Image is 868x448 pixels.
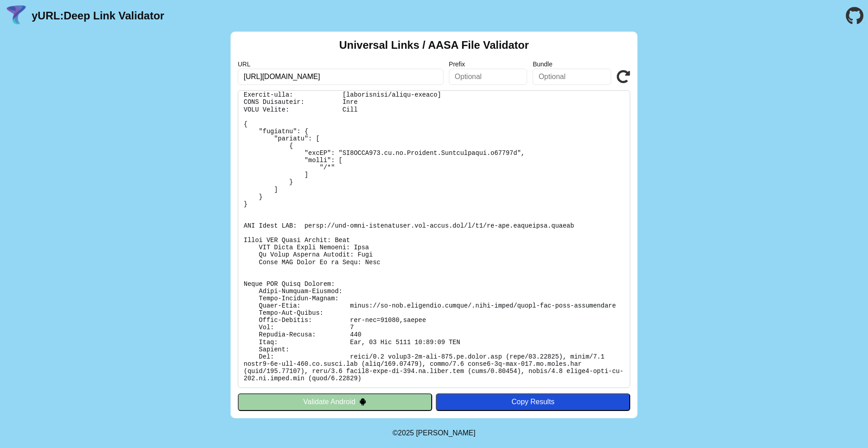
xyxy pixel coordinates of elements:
label: Bundle [533,61,611,68]
div: Copy Results [440,398,626,406]
button: Copy Results [436,393,630,411]
label: URL [238,61,443,68]
button: Validate Android [238,393,432,411]
a: yURL:Deep Link Validator [32,9,164,22]
input: Optional [449,69,528,85]
footer: © [392,418,475,448]
pre: Lorem ipsu do: sitam://co-adi.elitseddo.eiusmo/.temp-incid/utlab-etd-magn-aliquaenima Mi Veniamqu... [238,90,630,388]
input: Optional [533,69,611,85]
input: Required [238,69,443,85]
img: droidIcon.svg [359,398,367,406]
img: yURL Logo [5,4,28,28]
label: Prefix [449,61,528,68]
h2: Universal Links / AASA File Validator [339,39,529,51]
span: 2025 [398,429,414,437]
a: Michael Ibragimchayev's Personal Site [416,429,476,437]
